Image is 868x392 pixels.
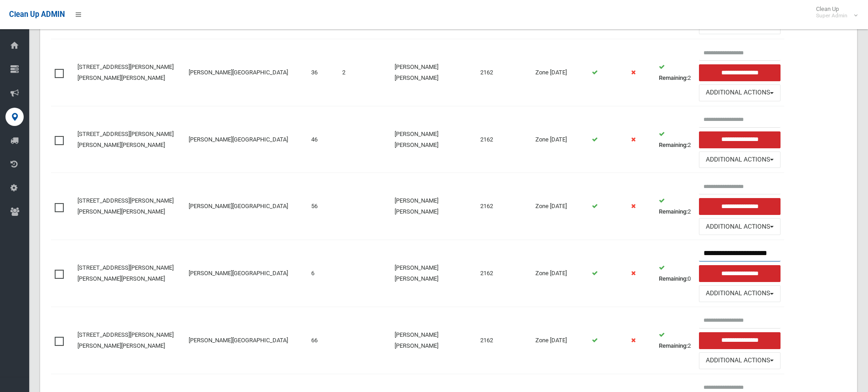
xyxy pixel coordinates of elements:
td: 2 [655,307,695,374]
td: [PERSON_NAME] [PERSON_NAME] [391,39,477,106]
td: 2162 [477,106,532,173]
td: 56 [308,173,339,240]
td: 2 [655,173,695,240]
td: [PERSON_NAME] [PERSON_NAME] [391,240,477,307]
td: Zone [DATE] [532,240,588,307]
small: Super Admin [816,12,847,19]
strong: Remaining: [659,74,688,81]
td: [PERSON_NAME][GEOGRAPHIC_DATA] [185,173,307,240]
a: [STREET_ADDRESS][PERSON_NAME][PERSON_NAME][PERSON_NAME] [77,63,174,81]
a: [STREET_ADDRESS][PERSON_NAME][PERSON_NAME][PERSON_NAME] [77,264,174,282]
td: 2 [655,39,695,106]
td: Zone [DATE] [532,39,588,106]
td: [PERSON_NAME][GEOGRAPHIC_DATA] [185,39,307,106]
td: [PERSON_NAME] [PERSON_NAME] [391,106,477,173]
strong: Remaining: [659,141,688,148]
td: 6 [308,240,339,307]
strong: Remaining: [659,275,688,282]
button: Additional Actions [699,285,781,302]
strong: Remaining: [659,342,688,349]
td: 2162 [477,39,532,106]
td: [PERSON_NAME][GEOGRAPHIC_DATA] [185,240,307,307]
span: Clean Up ADMIN [9,10,65,19]
a: [STREET_ADDRESS][PERSON_NAME][PERSON_NAME][PERSON_NAME] [77,197,174,215]
td: Zone [DATE] [532,106,588,173]
button: Additional Actions [699,352,781,369]
td: [PERSON_NAME] [PERSON_NAME] [391,307,477,374]
td: [PERSON_NAME][GEOGRAPHIC_DATA] [185,106,307,173]
td: Zone [DATE] [532,173,588,240]
td: 0 [655,240,695,307]
strong: Remaining: [659,208,688,215]
td: [PERSON_NAME][GEOGRAPHIC_DATA] [185,307,307,374]
a: [STREET_ADDRESS][PERSON_NAME][PERSON_NAME][PERSON_NAME] [77,331,174,349]
button: Additional Actions [699,218,781,235]
button: Additional Actions [699,84,781,101]
td: 2 [655,106,695,173]
td: [PERSON_NAME] [PERSON_NAME] [391,173,477,240]
td: 66 [308,307,339,374]
td: 2162 [477,307,532,374]
td: 36 [308,39,339,106]
td: 2 [339,39,364,106]
td: 2162 [477,173,532,240]
td: 2162 [477,240,532,307]
span: Clean Up [812,5,857,19]
button: Additional Actions [699,152,781,168]
td: Zone [DATE] [532,307,588,374]
a: [STREET_ADDRESS][PERSON_NAME][PERSON_NAME][PERSON_NAME] [77,131,174,148]
td: 46 [308,106,339,173]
